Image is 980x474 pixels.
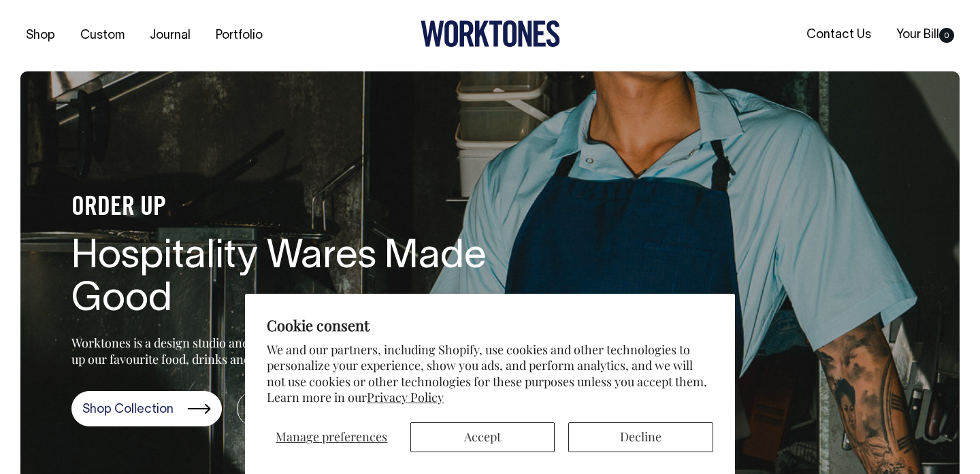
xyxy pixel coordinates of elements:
[568,422,713,452] button: Decline
[71,335,381,367] p: Worktones is a design studio and store for those serving up our favourite food, drinks and good t...
[71,194,507,222] h4: ORDER UP
[939,28,954,43] span: 0
[237,391,393,426] a: Custom Services
[71,391,222,426] a: Shop Collection
[71,236,507,323] h1: Hospitality Wares Made Good
[75,24,130,47] a: Custom
[210,24,268,47] a: Portfolio
[267,342,713,406] p: We and our partners, including Shopify, use cookies and other technologies to personalize your ex...
[20,24,61,47] a: Shop
[801,24,877,46] a: Contact Us
[267,422,397,452] button: Manage preferences
[410,422,555,452] button: Accept
[367,389,444,405] a: Privacy Policy
[144,24,196,47] a: Journal
[267,316,713,335] h2: Cookie consent
[891,24,960,46] a: Your Bill0
[276,428,387,445] span: Manage preferences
